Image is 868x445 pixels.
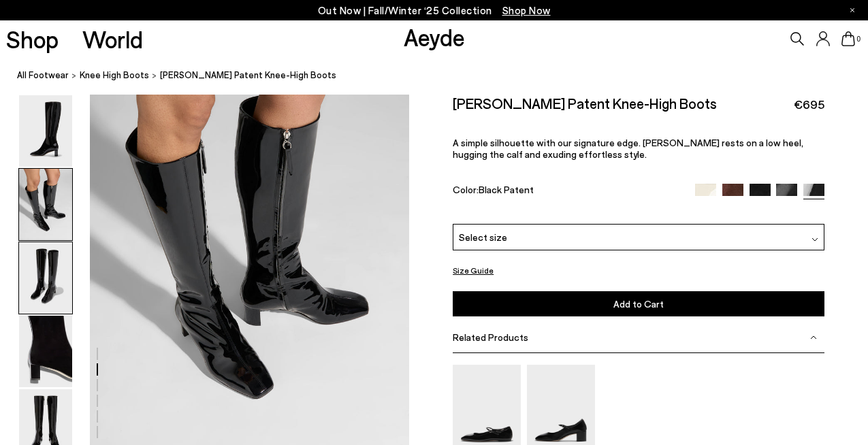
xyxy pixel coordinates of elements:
[318,2,551,19] p: Out Now | Fall/Winter ‘25 Collection
[19,95,72,167] img: Marty Patent Knee-High Boots - Image 1
[6,27,59,51] a: Shop
[82,27,143,51] a: World
[459,230,507,244] span: Select size
[453,291,824,316] button: Add to Cart
[17,68,69,82] a: All Footwear
[453,95,717,112] h2: [PERSON_NAME] Patent Knee-High Boots
[453,262,494,279] button: Size Guide
[80,69,149,80] span: knee high boots
[80,68,149,82] a: knee high boots
[811,236,818,243] img: svg%3E
[17,57,868,95] nav: breadcrumb
[19,242,72,314] img: Marty Patent Knee-High Boots - Image 3
[841,31,855,46] a: 0
[404,22,465,51] a: Aeyde
[453,331,528,343] span: Related Products
[160,68,336,82] span: [PERSON_NAME] Patent Knee-High Boots
[19,316,72,387] img: Marty Patent Knee-High Boots - Image 4
[479,184,534,195] span: Black Patent
[794,96,824,113] span: €695
[453,184,683,199] div: Color:
[453,137,824,160] p: A simple silhouette with our signature edge. [PERSON_NAME] rests on a low heel, hugging the calf ...
[855,35,862,43] span: 0
[19,169,72,240] img: Marty Patent Knee-High Boots - Image 2
[613,298,664,310] span: Add to Cart
[810,334,817,341] img: svg%3E
[502,4,551,16] span: Navigate to /collections/new-in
